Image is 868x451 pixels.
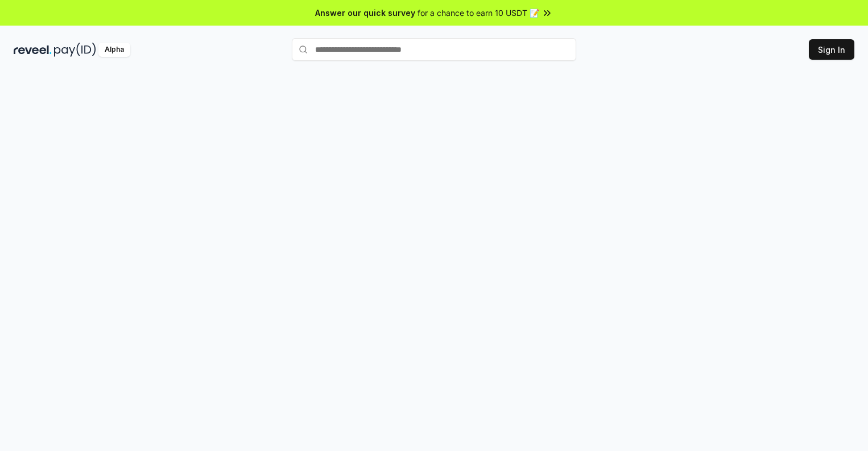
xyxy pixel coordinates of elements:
[14,43,52,57] img: reveel_dark
[315,7,415,19] span: Answer our quick survey
[98,43,130,57] div: Alpha
[418,7,539,19] span: for a chance to earn 10 USDT 📝
[809,39,854,60] button: Sign In
[54,43,96,57] img: pay_id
